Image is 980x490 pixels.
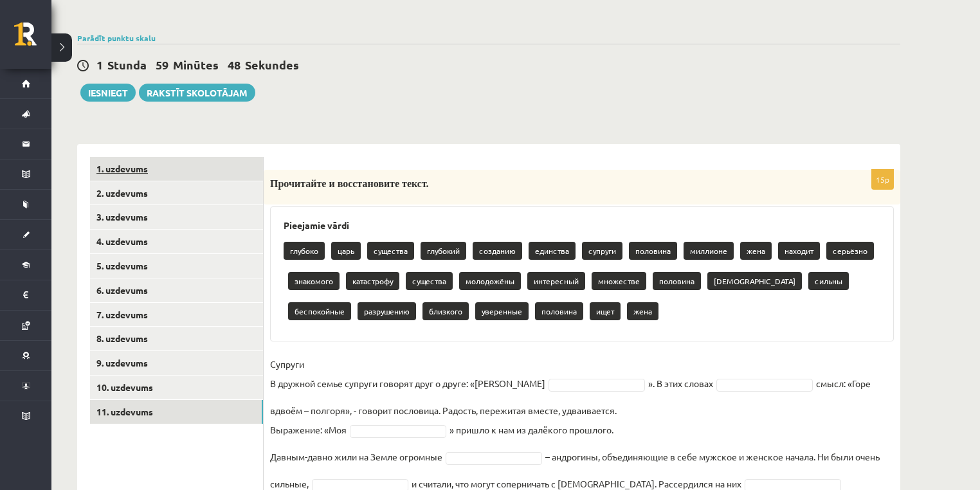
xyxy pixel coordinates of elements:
[90,157,263,181] a: 1. uzdevums
[156,57,168,72] span: 59
[139,84,255,102] a: Rakstīt skolotājam
[96,57,103,72] span: 1
[90,181,263,205] a: 2. uzdevums
[14,23,51,55] a: Rīgas 1. Tālmācības vidusskola
[90,254,263,278] a: 5. uzdevums
[90,327,263,350] a: 8. uzdevums
[80,84,136,102] button: Iesniegt
[90,376,263,399] a: 10. uzdevums
[77,33,156,43] a: Parādīt punktu skalu
[627,302,658,320] p: жена
[475,302,529,320] p: уверенные
[826,242,874,260] p: серьёзно
[270,420,347,439] p: Выражение: «Моя
[90,278,263,302] a: 6. uzdevums
[270,447,442,466] p: Давным-давно жили на Земле огромные
[173,57,219,72] span: Minūtes
[367,242,414,260] p: существа
[629,242,677,260] p: половина
[582,242,622,260] p: супруги
[778,242,820,260] p: находит
[270,354,545,393] p: Супруги В дружной семье супруги говорят друг о друге: «[PERSON_NAME]
[245,57,299,72] span: Sekundes
[808,272,849,290] p: сильны
[228,57,240,72] span: 48
[459,272,521,290] p: молодожёны
[421,242,466,260] p: глубокий
[527,272,585,290] p: интересный
[90,230,263,253] a: 4. uzdevums
[684,242,734,260] p: миллионе
[270,178,429,189] span: Прочитайте и восстановите текст.
[707,272,802,290] p: [DEMOGRAPHIC_DATA]
[288,272,340,290] p: знакомого
[740,242,772,260] p: жена
[284,242,325,260] p: глубоко
[422,302,469,320] p: близкого
[406,272,453,290] p: существа
[592,272,646,290] p: множестве
[535,302,583,320] p: половина
[653,272,701,290] p: половина
[288,302,351,320] p: беспокойные
[590,302,621,320] p: ищет
[90,400,263,424] a: 11. uzdevums
[90,205,263,229] a: 3. uzdevums
[529,242,576,260] p: единства
[473,242,522,260] p: созданию
[107,57,147,72] span: Stunda
[331,242,361,260] p: царь
[90,351,263,375] a: 9. uzdevums
[284,220,880,231] h3: Pieejamie vārdi
[346,272,399,290] p: катастрофу
[90,303,263,327] a: 7. uzdevums
[358,302,416,320] p: разрушению
[871,169,894,190] p: 15p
